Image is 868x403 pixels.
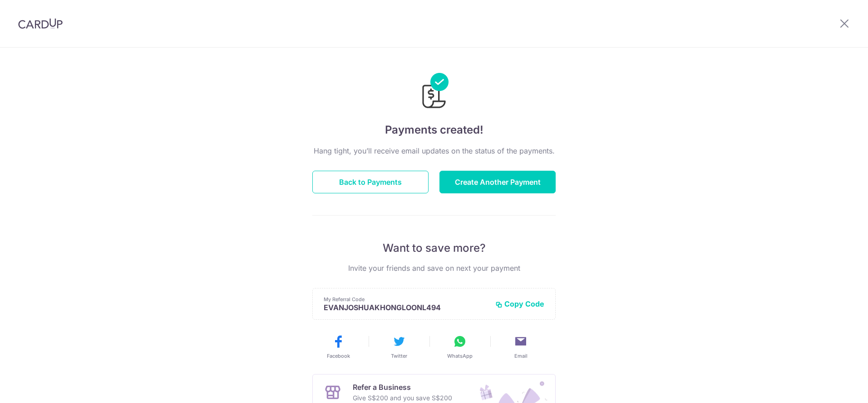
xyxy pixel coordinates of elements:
h4: Payments created! [312,122,556,138]
p: Invite your friends and save on next your payment [312,263,556,273]
span: WhatsApp [447,352,473,360]
img: Payments [419,73,449,111]
img: CardUp [18,18,63,29]
p: Hang tight, you’ll receive email updates on the status of the payments. [312,145,556,156]
button: Copy Code [495,299,544,308]
button: Twitter [372,334,426,360]
button: WhatsApp [433,334,487,360]
p: EVANJOSHUAKHONGLOONL494 [324,303,488,312]
button: Facebook [311,334,365,360]
button: Create Another Payment [439,171,556,193]
span: Email [514,352,528,360]
p: Want to save more? [312,241,556,255]
p: My Referral Code [324,296,488,303]
button: Email [494,334,547,360]
p: Refer a Business [353,382,452,393]
button: Back to Payments [312,171,429,193]
span: Twitter [391,352,407,360]
span: Facebook [327,352,350,360]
